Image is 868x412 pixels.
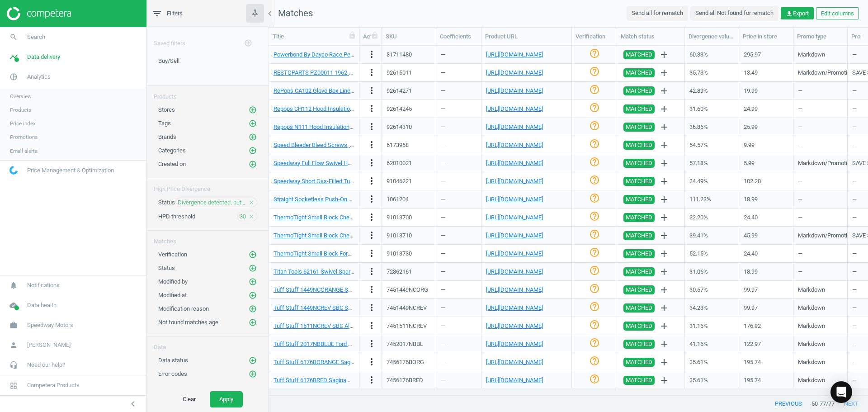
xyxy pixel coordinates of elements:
button: add [656,336,672,352]
i: add [659,248,670,259]
i: more_vert [366,302,377,313]
i: add_circle_outline [249,356,257,365]
div: 35.73% [689,65,734,81]
span: Products [10,106,31,114]
div: 6173958 [387,141,409,149]
div: 54.57% [689,137,734,153]
i: help_outline [589,211,600,222]
a: [URL][DOMAIN_NAME] [486,160,543,166]
div: Divergence value, % [689,33,735,41]
button: Send all for rematch [627,6,688,20]
button: add_circle_outline [248,318,257,327]
i: more_vert [366,67,377,78]
i: add [659,212,670,223]
i: more_vert [366,338,377,349]
span: Buy/Sell [158,57,179,64]
i: more_vert [366,248,377,259]
div: — [441,101,476,117]
div: 92614271 [387,87,412,95]
div: 31.60% [689,101,734,117]
button: add_circle_outline [248,146,257,155]
div: Markdown/Promotion [798,155,843,171]
div: Products [147,86,269,101]
div: 111.23% [689,191,734,207]
a: Tuff Stuff 6176BORANGE Saginaw Power Steering Pump, Keyed, Orange [274,359,459,365]
span: Data delivery [27,53,60,61]
i: cloud_done [5,297,22,314]
i: help_outline [589,120,600,131]
button: add_circle_outline [239,34,257,52]
img: ajHJNr6hYgQAAAAASUVORK5CYII= [7,7,71,20]
i: notifications [5,277,22,294]
i: add [659,339,670,350]
button: add_circle_outline [248,160,257,169]
div: Verification [576,33,613,41]
div: 24.99 [744,101,788,117]
span: MATCHED [626,159,652,168]
div: Title [273,33,355,41]
div: 31.06% [689,264,734,279]
button: Send all Not found for rematch [690,6,778,20]
a: RESTOPARTS PZ00011 1962-67 Nova/Chevelle Accelerator Pedal [274,69,440,76]
a: Repops N111 Hood Insulation for 1968-74 Nova Standard Hood [274,123,434,130]
div: Saved filters [147,27,269,52]
a: [URL][DOMAIN_NAME] [486,196,543,203]
i: help_outline [589,102,600,113]
a: [URL][DOMAIN_NAME] [486,87,543,94]
div: — [798,119,843,135]
button: more_vert [366,103,377,115]
div: 9.99 [744,137,788,153]
button: more_vert [366,248,377,260]
i: more_vert [366,157,377,168]
div: — [441,209,476,225]
button: add [656,300,672,316]
i: add [659,122,670,133]
i: add [659,49,670,60]
a: Titan Tools 62161 Swivel Spark Plug Socket Extension, 5/8 Inch Plugs [274,268,452,275]
span: Stores [158,106,175,113]
span: Promotions [10,133,38,141]
i: add [659,104,670,114]
a: [URL][DOMAIN_NAME] [486,142,543,148]
button: more_vert [366,266,377,278]
div: Match status [621,33,681,41]
div: Open Intercom Messenger [830,381,852,403]
i: more_vert [366,139,377,150]
a: [URL][DOMAIN_NAME] [486,304,543,311]
i: help_outline [589,175,600,185]
div: 32.20% [689,209,734,225]
a: Tuff Stuff 1449NCORANGE SBC Long Cast Iron Water Pump, [GEOGRAPHIC_DATA] [274,286,485,293]
i: chevron_left [264,8,275,19]
div: 18.99 [744,264,788,279]
span: [PERSON_NAME] [27,341,71,349]
span: 30 [240,213,246,221]
div: — [441,264,476,279]
button: add_circle_outline [248,250,257,259]
i: add [659,357,670,368]
button: more_vert [366,67,377,79]
div: — [798,173,843,189]
i: more_vert [366,374,377,385]
span: MATCHED [626,104,652,114]
i: more_vert [366,49,377,60]
div: 5.99 [744,155,788,171]
i: get_app [786,10,793,17]
div: High Price Divergence [147,178,269,193]
div: Coefficients [440,33,477,41]
span: MATCHED [626,195,652,204]
a: Powerbond By Dayco Race Performance Harmonic Balancer LS [274,51,435,58]
span: MATCHED [626,213,652,222]
div: Price in store [743,33,789,41]
button: add_circle_outline [248,119,257,128]
i: help_outline [589,66,600,77]
a: Tuff Stuff 1511NCREV SBC Aluminum Supercool Long Water Pump. Pln [274,322,455,329]
a: [URL][DOMAIN_NAME] [486,341,543,347]
i: close [248,213,255,220]
div: 19.99 [744,83,788,99]
span: MATCHED [626,123,652,132]
i: help_outline [589,229,600,240]
span: Data health [27,301,57,309]
div: Markdown/Promotion [798,227,843,243]
span: MATCHED [626,50,652,59]
span: Categories [158,147,186,154]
